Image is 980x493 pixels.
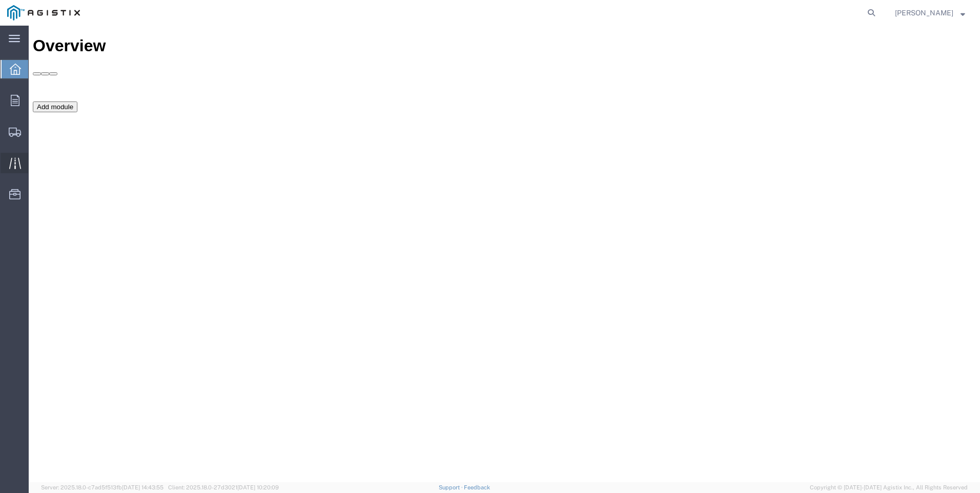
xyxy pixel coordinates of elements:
[894,7,966,19] button: [PERSON_NAME]
[122,484,164,490] span: [DATE] 14:43:55
[7,5,80,20] img: logo
[439,484,464,490] a: Support
[29,26,980,482] iframe: FS Legacy Container
[464,484,490,490] a: Feedback
[895,7,953,18] span: Rick Judd
[237,484,279,490] span: [DATE] 10:20:09
[41,484,164,490] span: Server: 2025.18.0-c7ad5f513fb
[168,484,279,490] span: Client: 2025.18.0-27d3021
[810,483,968,492] span: Copyright © [DATE]-[DATE] Agistix Inc., All Rights Reserved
